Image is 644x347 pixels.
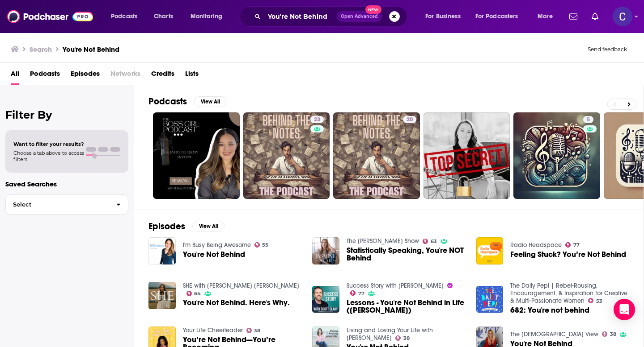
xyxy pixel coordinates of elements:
span: Logged in as publicityxxtina [613,7,632,26]
span: 38 [610,332,616,336]
a: Show notifications dropdown [566,9,581,24]
p: Saved Searches [5,180,128,188]
a: 23 [243,112,330,199]
a: Statistically Speaking, You're NOT Behind [347,247,466,262]
img: You're Not Behind. Here's Why. [148,282,176,309]
a: 20 [403,116,416,123]
a: SHE with Jordan Lee Dooley [183,282,299,289]
input: Search podcasts, credits, & more... [264,9,337,24]
span: Want to filter your results? [13,141,84,147]
img: Lessons - You're Not Behind in Life (Scott) [312,286,339,313]
span: 23 [314,116,320,124]
button: Show profile menu [613,7,632,26]
a: Charts [148,9,178,24]
h2: Podcasts [148,96,187,107]
a: 38 [395,335,410,341]
img: Statistically Speaking, You're NOT Behind [312,237,339,264]
a: 63 [423,239,437,244]
img: 682: You're not behind [476,286,504,313]
a: 20 [333,112,420,199]
h2: Episodes [148,221,185,232]
a: Your Life Cheerleader [183,326,243,334]
a: Lessons - You're Not Behind in Life (Scott) [347,299,466,314]
a: Living and Loving Your Life with Chantel Allen [347,326,433,342]
a: The Jasmine Star Show [347,237,419,245]
span: Monitoring [191,10,222,23]
a: 77 [565,242,580,248]
span: 53 [596,299,602,303]
a: Success Story with Scott D. Clary [347,282,444,289]
a: All [11,66,19,85]
span: Open Advanced [341,14,378,19]
a: 64 [186,291,201,296]
a: 38 [246,328,261,333]
span: Networks [110,66,140,85]
a: Feeling Stuck? You’re Not Behind [510,251,626,258]
a: 77 [350,290,364,296]
button: open menu [184,9,234,24]
a: 53 [588,298,602,303]
a: I'm Busy Being Awesome [183,241,251,249]
a: You're Not Behind. Here's Why. [183,299,290,306]
a: 38 [602,331,616,337]
a: You're Not Behind [183,251,245,258]
img: You're Not Behind [148,237,176,264]
img: Podchaser - Follow, Share and Rate Podcasts [7,8,93,25]
span: Podcasts [30,66,60,85]
span: 20 [407,116,413,124]
button: open menu [419,9,472,24]
h2: Filter By [5,108,128,121]
button: View All [194,96,226,107]
button: open menu [105,9,149,24]
span: 63 [431,240,437,244]
a: PodcastsView All [148,96,226,107]
button: View All [192,221,225,231]
span: For Podcasters [475,10,518,23]
span: New [365,5,381,14]
a: 23 [310,116,324,123]
a: Credits [151,66,174,85]
button: Open AdvancedNew [337,11,382,22]
button: Send feedback [585,45,630,53]
span: For Business [425,10,461,23]
a: Show notifications dropdown [588,9,602,24]
a: The Daily Pep! | Rebel-Rousing, Encouragement, & Inspiration for Creative & Multi-Passionate Women [510,282,627,305]
a: 5 [513,112,600,199]
div: Open Intercom Messenger [614,299,635,320]
a: Lists [185,66,199,85]
a: Episodes [71,66,100,85]
span: 77 [573,243,580,247]
span: More [538,10,553,23]
span: Lessons - You're Not Behind in Life ([PERSON_NAME]) [347,299,466,314]
span: 55 [262,243,268,247]
h3: You're Not Behind [63,45,119,54]
span: Podcasts [111,10,137,23]
span: 38 [403,336,410,340]
img: Feeling Stuck? You’re Not Behind [476,237,504,264]
span: Choose a tab above to access filters. [13,150,84,162]
span: Charts [154,10,173,23]
a: 5 [583,116,593,123]
a: 682: You're not behind [510,306,589,314]
img: User Profile [613,7,632,26]
a: Radio Headspace [510,241,562,249]
span: 64 [194,292,201,296]
button: open menu [470,9,531,24]
button: open menu [531,9,564,24]
span: 38 [254,329,260,333]
a: 55 [254,242,269,248]
button: Select [5,194,128,215]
